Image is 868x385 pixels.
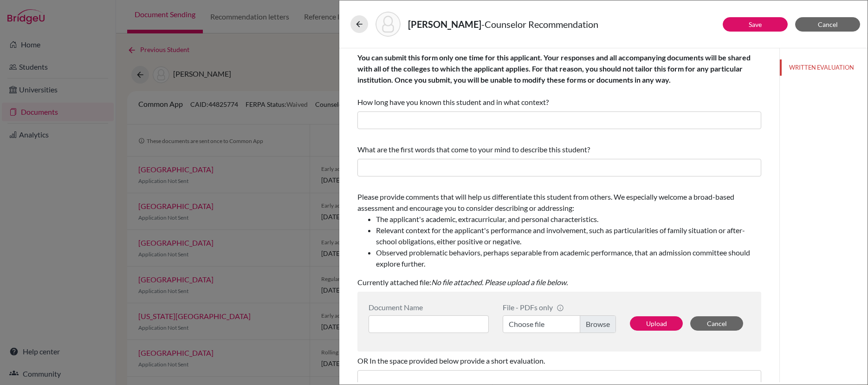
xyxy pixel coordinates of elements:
[630,316,683,331] button: Upload
[431,278,568,287] i: No file attached. Please upload a file below.
[357,356,545,365] span: OR In the space provided below provide a short evaluation.
[376,225,761,247] li: Relevant context for the applicant's performance and involvement, such as particularities of fami...
[357,188,761,292] div: Currently attached file:
[481,19,598,30] span: - Counselor Recommendation
[503,303,616,312] div: File - PDFs only
[690,316,743,331] button: Cancel
[503,315,616,333] label: Choose file
[357,53,751,106] span: How long have you known this student and in what context?
[357,145,590,154] span: What are the first words that come to your mind to describe this student?
[369,303,489,312] div: Document Name
[357,192,761,269] span: Please provide comments that will help us differentiate this student from others. We especially w...
[780,59,868,76] button: WRITTEN EVALUATION
[408,19,481,30] strong: [PERSON_NAME]
[376,214,761,225] li: The applicant's academic, extracurricular, and personal characteristics.
[557,304,564,312] span: info
[376,247,761,269] li: Observed problematic behaviors, perhaps separable from academic performance, that an admission co...
[357,53,751,84] b: You can submit this form only one time for this applicant. Your responses and all accompanying do...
